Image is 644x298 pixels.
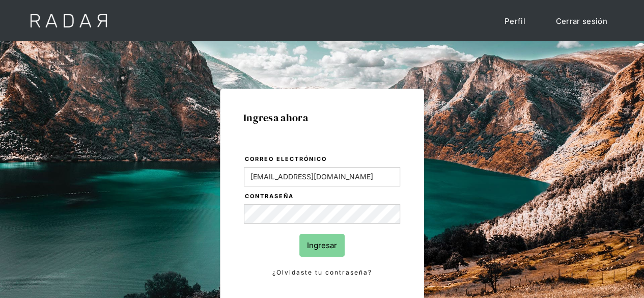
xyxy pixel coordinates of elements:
a: Cerrar sesión [546,10,618,32]
h1: Ingresa ahora [243,112,401,123]
form: Login Form [243,154,401,278]
input: bruce@wayne.com [244,167,400,186]
a: Perfil [494,10,536,32]
label: Correo electrónico [245,154,400,165]
input: Ingresar [299,234,345,257]
label: Contraseña [245,192,400,202]
a: ¿Olvidaste tu contraseña? [244,267,400,278]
